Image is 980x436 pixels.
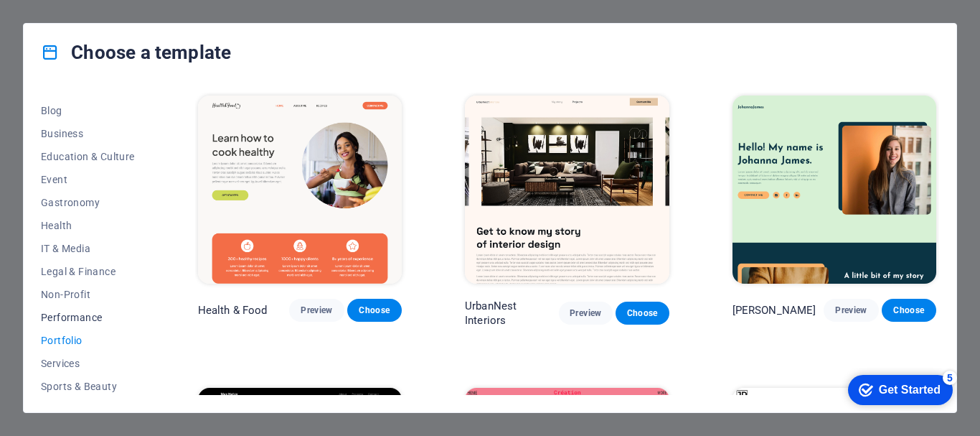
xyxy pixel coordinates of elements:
button: Choose [347,299,402,322]
img: UrbanNest Interiors [465,96,669,284]
span: Choose [627,307,658,319]
button: Sports & Beauty [41,375,135,398]
span: Choose [359,305,390,316]
button: Choose [616,302,669,325]
button: Gastronomy [41,191,135,214]
span: Non-Profit [41,289,135,300]
div: Get Started 5 items remaining, 0% complete [11,7,116,37]
span: Preview [835,305,867,316]
span: Event [41,174,135,185]
span: Health [41,220,135,231]
button: Non-Profit [41,283,135,306]
span: Gastronomy [41,197,135,208]
button: Preview [824,299,878,322]
img: Health & Food [198,96,402,284]
span: Choose [893,305,925,316]
span: Legal & Finance [41,266,135,277]
p: UrbanNest Interiors [465,299,559,328]
img: Johanna James [732,96,936,284]
div: 5 [106,3,121,17]
span: Portfolio [41,335,135,346]
button: Event [41,168,135,191]
button: Education & Culture [41,145,135,168]
p: Health & Food [198,303,268,317]
p: [PERSON_NAME] [732,303,816,317]
button: IT & Media [41,237,135,260]
span: Education & Culture [41,151,135,162]
span: Performance [41,312,135,323]
span: Services [41,358,135,369]
button: Portfolio [41,329,135,352]
span: Preview [301,305,332,316]
button: Preview [559,302,613,325]
button: Health [41,214,135,237]
button: Choose [882,299,936,322]
button: Blog [41,99,135,122]
span: Business [41,128,135,139]
button: Performance [41,306,135,329]
button: Business [41,122,135,145]
span: IT & Media [41,243,135,254]
button: Services [41,352,135,375]
h4: Choose a template [41,41,231,64]
button: Preview [289,299,344,322]
span: Blog [41,105,135,116]
span: Preview [570,307,601,319]
button: Legal & Finance [41,260,135,283]
div: Get Started [42,16,104,29]
span: Sports & Beauty [41,381,135,392]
